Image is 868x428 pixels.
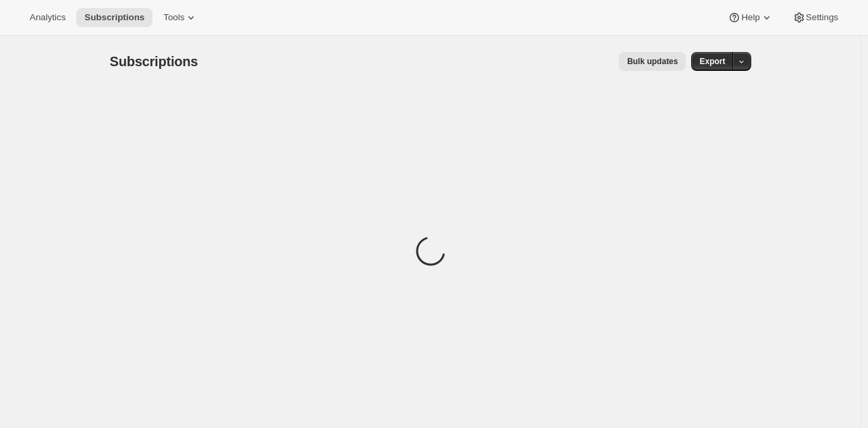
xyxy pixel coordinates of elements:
span: Analytics [30,12,65,23]
span: Export [699,56,725,67]
span: Bulk updates [627,56,678,67]
span: Subscriptions [110,54,198,69]
span: Subscriptions [84,12,144,23]
button: Tools [155,8,206,27]
button: Settings [784,8,846,27]
span: Tools [163,12,184,23]
button: Bulk updates [619,52,686,71]
button: Export [691,52,733,71]
span: Settings [806,12,838,23]
button: Analytics [22,8,74,27]
button: Subscriptions [76,8,153,27]
button: Help [720,8,781,27]
span: Help [741,12,759,23]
